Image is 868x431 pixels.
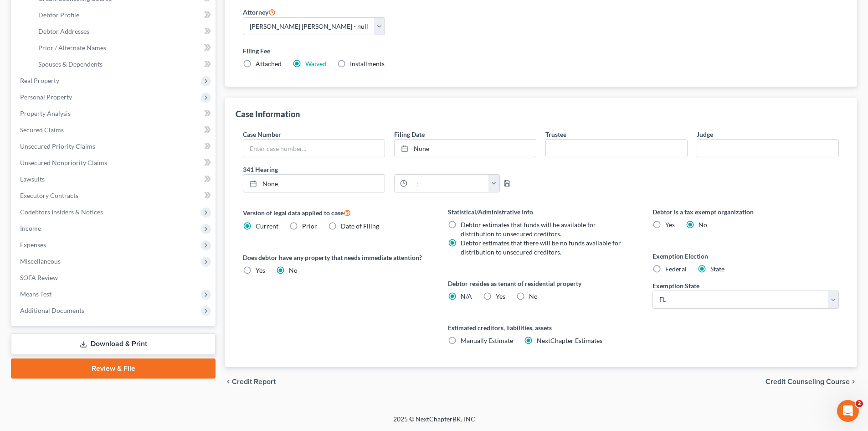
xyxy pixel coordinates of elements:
a: Waived [305,60,326,68]
span: Yes [256,266,265,274]
span: 2 [856,400,863,407]
span: Prior / Alternate Names [38,44,106,52]
span: Unsecured Priority Claims [20,142,95,150]
span: N/A [461,292,472,300]
button: chevron_left Credit Report [225,378,276,385]
label: Judge [697,130,713,139]
span: Secured Claims [20,126,64,134]
span: Debtor Addresses [38,27,89,35]
i: chevron_left [225,378,232,385]
input: -- : -- [407,175,489,192]
input: Enter case number... [243,140,385,157]
span: No [529,292,538,300]
div: 2025 © NextChapterBK, INC [175,415,694,431]
div: Case Information [236,109,300,119]
label: Version of legal data applied to case [243,207,429,218]
a: Secured Claims [13,122,216,138]
span: No [289,266,298,274]
span: Installments [350,60,385,68]
span: Property Analysis [20,109,71,117]
iframe: Intercom live chat [837,400,859,422]
span: Yes [496,292,505,300]
span: Income [20,224,41,232]
a: Prior / Alternate Names [31,40,216,56]
input: -- [546,140,687,157]
span: Lawsuits [20,175,45,183]
label: Filing Fee [243,46,839,56]
label: Exemption State [652,281,699,291]
a: Debtor Profile [31,7,216,23]
span: Codebtors Insiders & Notices [20,208,103,216]
a: SOFA Review [13,270,216,286]
span: Debtor estimates that there will be no funds available for distribution to unsecured creditors. [461,239,621,256]
span: Debtor estimates that funds will be available for distribution to unsecured creditors. [461,221,596,238]
span: Real Property [20,77,59,84]
label: Attorney [243,6,276,17]
label: Statistical/Administrative Info [448,207,634,217]
span: Miscellaneous [20,257,61,265]
label: Estimated creditors, liabilities, assets [448,323,634,332]
span: Federal [665,265,687,273]
span: SOFA Review [20,274,58,281]
span: State [710,265,724,273]
label: Filing Date [394,130,425,139]
a: Download & Print [11,333,216,355]
span: NextChapter Estimates [537,337,602,344]
span: Means Test [20,290,51,298]
span: Credit Report [232,378,276,385]
span: No [699,221,707,228]
span: Debtor Profile [38,11,79,19]
a: Unsecured Nonpriority Claims [13,155,216,171]
a: Property Analysis [13,105,216,122]
a: Spouses & Dependents [31,56,216,73]
span: Current [256,222,278,230]
span: Date of Filing [341,222,379,230]
a: Debtor Addresses [31,23,216,40]
span: Yes [665,221,675,228]
a: Review & File [11,358,216,379]
span: Spouses & Dependents [38,60,103,68]
span: Credit Counseling Course [765,378,850,385]
a: Executory Contracts [13,187,216,204]
label: Trustee [545,130,566,139]
span: Additional Documents [20,306,84,314]
span: Personal Property [20,93,72,101]
span: Manually Estimate [461,337,513,344]
input: -- [697,140,838,157]
span: Executory Contracts [20,192,78,199]
span: Prior [302,222,317,230]
button: Credit Counseling Course chevron_right [765,378,857,385]
label: 341 Hearing [238,165,541,174]
a: Lawsuits [13,171,216,187]
label: Does debtor have any property that needs immediate attention? [243,253,429,262]
a: Unsecured Priority Claims [13,138,216,155]
a: None [395,140,536,157]
a: None [243,175,385,192]
label: Case Number [243,130,281,139]
span: Expenses [20,241,46,249]
label: Debtor resides as tenant of residential property [448,279,634,288]
span: Unsecured Nonpriority Claims [20,159,107,166]
span: Attached [256,60,282,68]
i: chevron_right [850,378,857,385]
label: Debtor is a tax exempt organization [652,207,839,217]
label: Exemption Election [652,251,839,261]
